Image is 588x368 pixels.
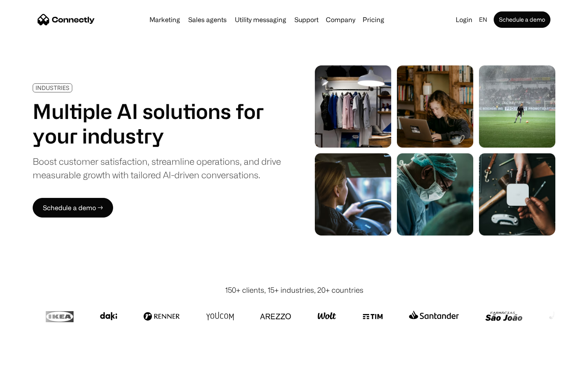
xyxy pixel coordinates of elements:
a: Schedule a demo [494,11,550,28]
a: Marketing [146,16,183,23]
div: Company [326,14,355,25]
aside: Language selected: English [8,353,49,365]
div: Boost customer satisfaction, streamline operations, and drive measurable growth with tailored AI-... [33,155,281,182]
a: Login [452,14,476,25]
a: Schedule a demo → [33,198,113,218]
a: Utility messaging [232,16,290,23]
div: 150+ clients, 15+ industries, 20+ countries [225,285,363,296]
a: Sales agents [185,16,230,23]
div: INDUSTRIES [36,85,69,91]
div: en [479,14,487,25]
a: Pricing [359,16,388,23]
a: Support [291,16,322,23]
ul: Language list [16,354,49,365]
h1: Multiple AI solutions for your industry [33,99,281,148]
